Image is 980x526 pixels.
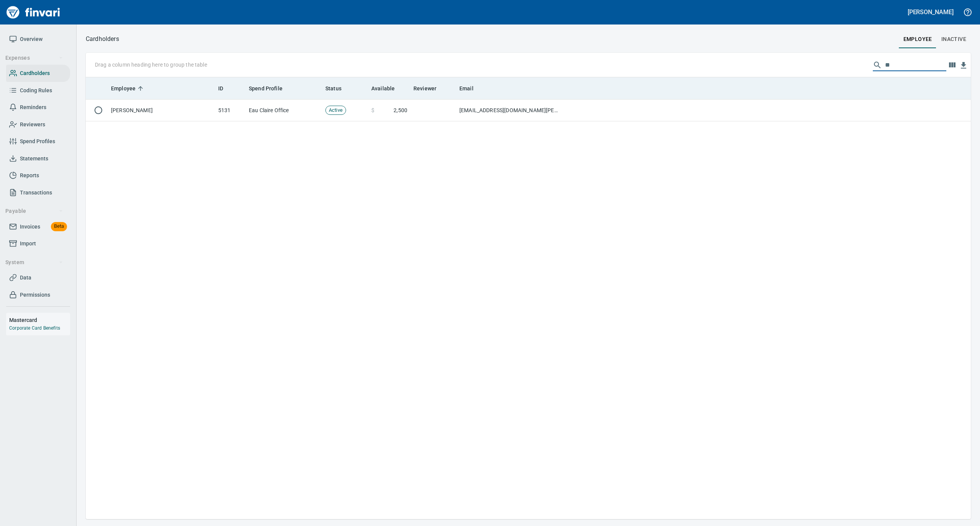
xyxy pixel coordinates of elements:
a: Permissions [6,286,70,304]
a: Cardholders [6,65,70,82]
button: Choose columns to display [946,59,958,71]
td: [PERSON_NAME] [108,100,215,121]
button: Download table [958,60,969,71]
a: Reminders [6,99,70,116]
span: 2,500 [394,106,407,114]
span: Cardholders [20,69,50,78]
span: Transactions [20,188,52,198]
a: Statements [6,150,70,167]
span: Spend Profile [249,84,283,93]
a: Import [6,235,70,252]
span: Status [325,84,341,93]
span: Payable [5,206,63,216]
span: System [5,258,63,267]
a: Reports [6,167,70,184]
span: Available [371,84,395,93]
span: Reports [20,171,39,180]
p: Drag a column heading here to group the table [95,61,207,69]
span: Permissions [20,290,50,300]
span: Import [20,239,36,248]
td: 5131 [215,100,246,121]
button: Expenses [2,51,66,65]
a: Data [6,269,70,286]
span: $ [371,106,374,114]
span: Spend Profile [249,84,292,93]
a: Reviewers [6,116,70,133]
a: Transactions [6,184,70,201]
h6: Mastercard [9,316,70,324]
span: Beta [51,222,67,231]
span: Overview [20,34,42,44]
span: Available [371,84,405,93]
a: Spend Profiles [6,133,70,150]
h5: [PERSON_NAME] [908,8,954,16]
span: Coding Rules [20,86,52,95]
a: Corporate Card Benefits [9,325,60,331]
span: Employee [111,84,136,93]
span: Active [326,107,346,114]
span: Reviewers [20,120,45,129]
td: Eau Claire Office [246,100,322,121]
button: Payable [2,204,66,218]
a: Overview [6,31,70,48]
span: Email [459,84,474,93]
span: Inactive [941,34,966,44]
button: System [2,255,66,270]
span: Reviewer [413,84,446,93]
span: Reviewer [413,84,436,93]
span: Statements [20,154,48,163]
span: ID [218,84,233,93]
button: [PERSON_NAME] [906,6,955,18]
span: Data [20,273,31,283]
span: Spend Profiles [20,137,55,146]
span: Reminders [20,103,46,112]
span: ID [218,84,223,93]
td: [EMAIL_ADDRESS][DOMAIN_NAME][PERSON_NAME] [456,100,563,121]
img: Finvari [5,3,62,21]
p: Cardholders [86,34,119,44]
span: Employee [111,84,145,93]
span: Status [325,84,351,93]
span: employee [903,34,932,44]
a: InvoicesBeta [6,218,70,235]
span: Expenses [5,53,63,63]
span: Invoices [20,222,40,232]
nav: breadcrumb [86,34,119,44]
a: Coding Rules [6,82,70,99]
span: Email [459,84,483,93]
